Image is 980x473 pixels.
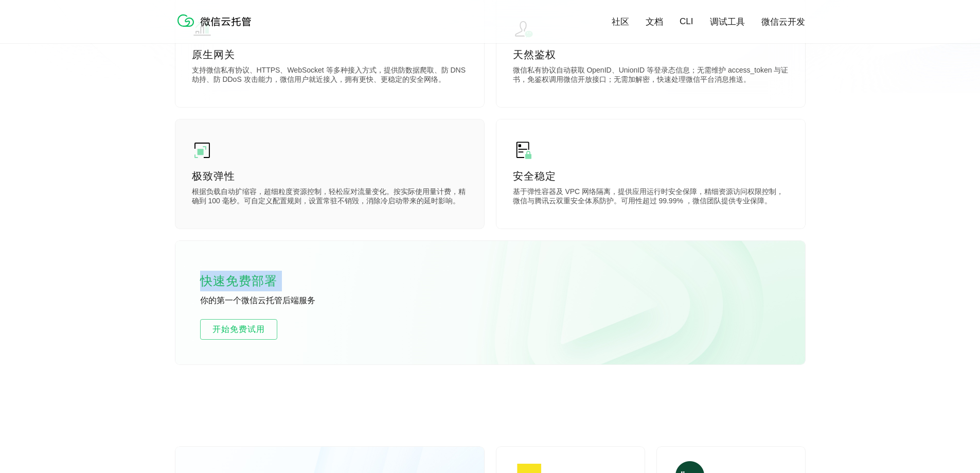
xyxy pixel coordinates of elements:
a: CLI [680,16,693,27]
a: 文档 [646,16,663,28]
a: 微信云托管 [175,24,258,32]
a: 社区 [612,16,629,28]
p: 根据负载自动扩缩容，超细粒度资源控制，轻松应对流量变化。按实际使用量计费，精确到 100 毫秒。可自定义配置规则，设置常驻不销毁，消除冷启动带来的延时影响。 [192,187,468,208]
p: 你的第一个微信云托管后端服务 [200,295,354,307]
p: 基于弹性容器及 VPC 网络隔离，提供应用运行时安全保障，精细资源访问权限控制，微信与腾讯云双重安全体系防护。可用性超过 99.99% ，微信团队提供专业保障。 [513,187,789,208]
p: 支持微信私有协议、HTTPS、WebSocket 等多种接入方式，提供防数据爬取、防 DNS 劫持、防 DDoS 攻击能力，微信用户就近接入，拥有更快、更稳定的安全网络。 [192,66,468,86]
a: 调试工具 [710,16,745,28]
p: 天然鉴权 [513,47,789,62]
p: 极致弹性 [192,169,468,183]
p: 安全稳定 [513,169,789,183]
span: 开始免费试用 [201,323,277,336]
a: 微信云开发 [761,16,805,28]
p: 快速免费部署 [200,271,303,291]
img: 微信云托管 [175,10,258,31]
p: 微信私有协议自动获取 OpenID、UnionID 等登录态信息；无需维护 access_token 与证书，免鉴权调用微信开放接口；无需加解密，快速处理微信平台消息推送。 [513,66,789,86]
p: 原生网关 [192,47,468,62]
